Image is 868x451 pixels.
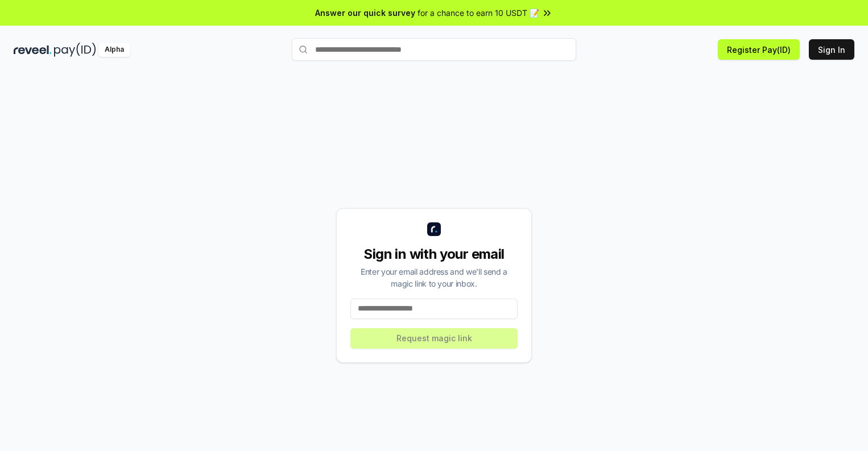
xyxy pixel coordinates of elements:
img: reveel_dark [14,43,52,57]
button: Register Pay(ID) [718,39,800,60]
button: Sign In [809,39,854,60]
span: Answer our quick survey [315,7,415,19]
span: for a chance to earn 10 USDT 📝 [418,7,539,19]
div: Sign in with your email [350,245,518,263]
img: logo_small [427,222,441,236]
div: Alpha [98,43,130,57]
img: pay_id [54,43,96,57]
div: Enter your email address and we’ll send a magic link to your inbox. [350,266,518,289]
